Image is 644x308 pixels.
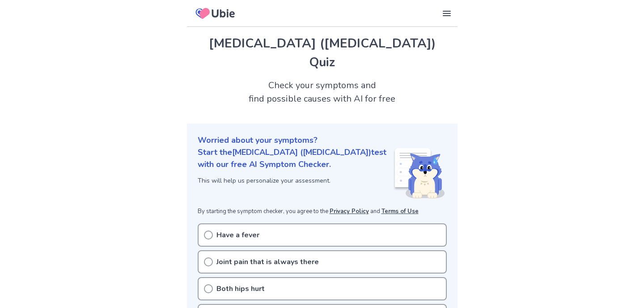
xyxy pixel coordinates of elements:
a: Privacy Policy [330,207,369,215]
p: Have a fever [216,230,259,240]
p: Start the [MEDICAL_DATA] ([MEDICAL_DATA]) test with our free AI Symptom Checker. [198,146,393,171]
p: By starting the symptom checker, you agree to the and [198,207,447,216]
p: Worried about your symptoms? [198,134,447,146]
a: Terms of Use [381,207,419,215]
h1: [MEDICAL_DATA] ([MEDICAL_DATA]) Quiz [198,34,447,72]
p: This will help us personalize your assessment. [198,176,393,185]
p: Joint pain that is always there [216,257,319,267]
img: Shiba [393,148,445,198]
p: Both hips hurt [216,283,265,294]
h2: Check your symptoms and find possible causes with AI for free [187,79,458,106]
